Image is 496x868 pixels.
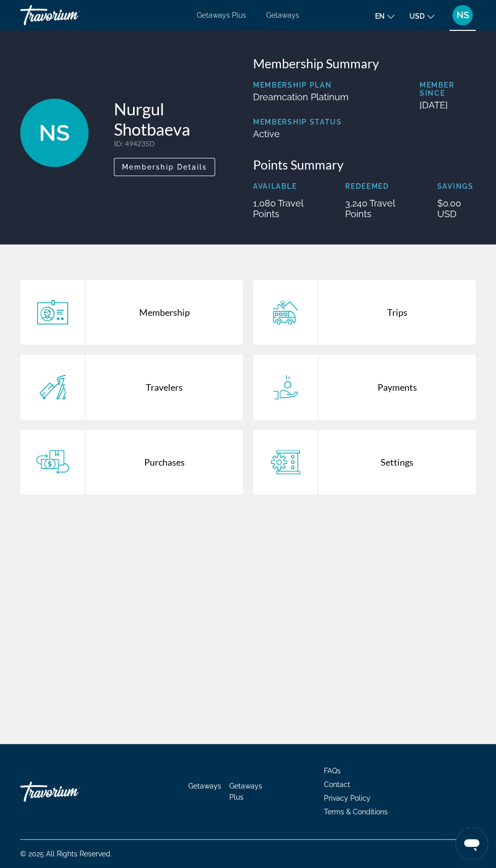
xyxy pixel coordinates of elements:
a: Travorium [20,2,121,28]
div: Settings [318,430,476,494]
span: USD [409,12,425,20]
div: Travelers [86,355,243,420]
h3: Points Summary [253,157,476,172]
p: : 494235D [114,139,243,148]
p: Savings [437,182,476,190]
div: Membership [86,280,243,345]
p: Membership Plan [253,81,349,89]
a: Go Home [20,776,121,807]
a: Membership Details [114,160,216,171]
button: Change currency [409,9,434,23]
p: Member Since [420,81,476,97]
p: 3,240 Travel Points [345,198,411,219]
a: Travelers [20,355,243,420]
a: Contact [324,780,350,789]
a: Purchases [20,430,243,494]
a: Getaways Plus [229,782,262,801]
p: Available [253,182,320,190]
a: Getaways Plus [197,11,246,19]
p: [DATE] [420,100,476,110]
span: © 2025 All Rights Reserved. [20,850,112,858]
div: Purchases [86,430,243,494]
span: NS [39,120,70,146]
a: Privacy Policy [324,794,370,802]
a: FAQs [324,767,341,775]
a: Getaways [266,11,299,19]
p: Membership Status [253,118,349,126]
span: en [375,12,385,20]
p: Active [253,129,349,139]
span: ID [114,139,121,148]
div: Payments [318,355,476,420]
a: Terms & Conditions [324,808,388,816]
p: Redeemed [345,182,411,190]
a: Trips [253,280,476,345]
p: 1,080 Travel Points [253,198,320,219]
p: Dreamcation Platinum [253,92,349,102]
h1: Nurgul Shotbaeva [114,99,243,139]
button: Change language [375,9,394,23]
a: Getaways [188,782,221,790]
span: Membership Details [122,163,208,171]
a: Settings [253,430,476,494]
button: Membership Details [114,158,216,176]
iframe: Кнопка запуска окна обмена сообщениями [456,828,488,860]
button: User Menu [449,5,476,26]
a: Membership [20,280,243,345]
p: $0.00 USD [437,198,476,219]
h3: Membership Summary [253,56,476,71]
a: Payments [253,355,476,420]
span: NS [457,10,469,20]
div: Trips [318,280,476,345]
